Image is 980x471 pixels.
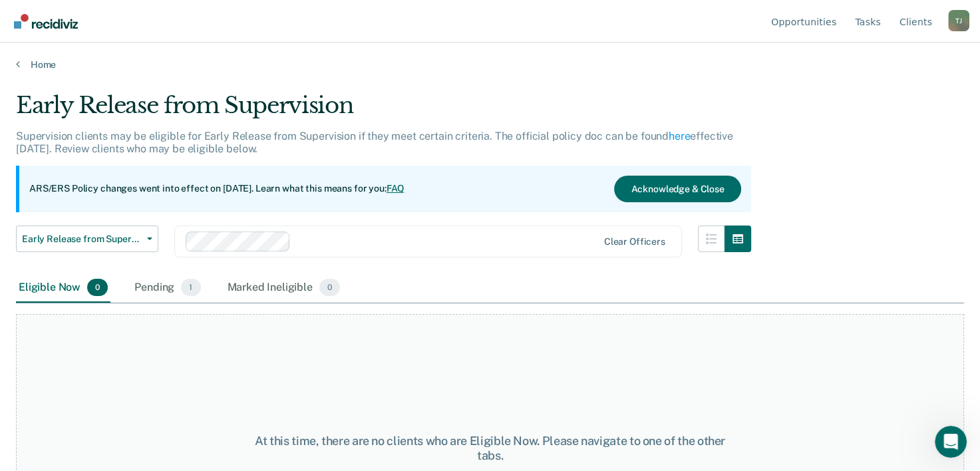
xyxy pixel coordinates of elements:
[16,59,964,71] a: Home
[669,130,690,142] a: here
[132,273,203,303] div: Pending1
[604,236,665,247] div: Clear officers
[948,10,969,31] button: Profile dropdown button
[16,226,158,252] button: Early Release from Supervision
[29,182,405,196] p: ARS/ERS Policy changes went into effect on [DATE]. Learn what this means for you:
[16,92,751,130] div: Early Release from Supervision
[16,273,110,303] div: Eligible Now0
[181,279,200,296] span: 1
[87,279,108,296] span: 0
[253,434,727,462] div: At this time, there are no clients who are Eligible Now. Please navigate to one of the other tabs.
[14,14,78,29] img: Recidiviz
[948,10,969,31] div: T J
[935,426,967,458] iframe: Intercom live chat
[319,279,340,296] span: 0
[16,130,733,155] p: Supervision clients may be eligible for Early Release from Supervision if they meet certain crite...
[387,183,405,194] a: FAQ
[22,234,142,245] span: Early Release from Supervision
[614,176,740,202] button: Acknowledge & Close
[225,273,343,303] div: Marked Ineligible0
